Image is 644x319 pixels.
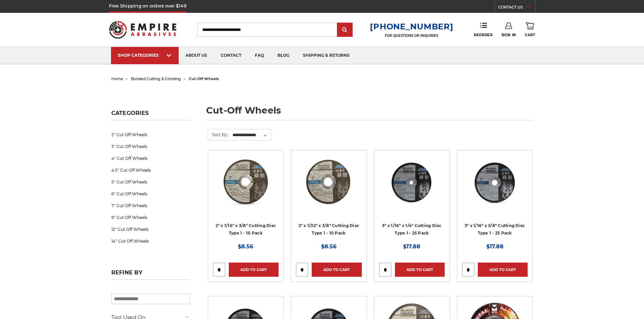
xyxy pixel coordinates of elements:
img: 2" x 1/32" x 3/8" Cut Off Wheel [302,155,356,209]
a: blog [271,47,296,64]
span: Cart [525,33,535,37]
a: 2" x 1/16" x 3/8" Cut Off Wheel [213,155,279,221]
img: 3" x 1/16" x 3/8" Cutting Disc [468,155,522,209]
img: Empire Abrasives [109,17,177,43]
h5: Categories [111,110,190,120]
a: 3” x .0625” x 1/4” Die Grinder Cut-Off Wheels by Black Hawk Abrasives [379,155,445,221]
a: 2" x 1/16" x 3/8" Cutting Disc Type 1 - 10 Pack [216,223,276,236]
a: 14" Cut Off Wheels [111,235,190,247]
a: 3" x 1/16" x 3/8" Cutting Disc Type 1 - 25 Pack [465,223,525,236]
select: Sort By: [231,130,271,140]
a: Add to Cart [478,263,528,277]
div: SHOP CATEGORIES [118,53,172,58]
a: 2" x 1/32" x 3/8" Cutting Disc Type 1 - 10 Pack [298,223,359,236]
a: 4" Cut Off Wheels [111,152,190,164]
input: Submit [338,23,352,37]
img: 3” x .0625” x 1/4” Die Grinder Cut-Off Wheels by Black Hawk Abrasives [385,155,439,209]
span: Sign In [502,33,516,37]
a: 12" Cut Off Wheels [111,223,190,235]
a: Quick view [305,175,352,189]
a: Cart [525,22,535,37]
a: Quick view [222,175,269,189]
span: Reorder [474,33,492,37]
h1: cut-off wheels [206,106,533,120]
a: Add to Cart [229,263,279,277]
a: CONTACT US [498,3,535,13]
a: 9" Cut Off Wheels [111,212,190,223]
a: 6" Cut Off Wheels [111,188,190,200]
a: home [111,76,123,81]
span: $17.88 [403,243,420,250]
a: [PHONE_NUMBER] [370,22,453,31]
a: 3" x 1/16" x 3/8" Cutting Disc [462,155,528,221]
a: contact [214,47,248,64]
a: Add to Cart [312,263,361,277]
a: 7" Cut Off Wheels [111,200,190,212]
a: 4.5" Cut Off Wheels [111,164,190,176]
span: $17.88 [486,243,504,250]
a: 3" Cut Off Wheels [111,141,190,152]
img: 2" x 1/16" x 3/8" Cut Off Wheel [219,155,273,209]
span: $8.56 [321,243,336,250]
a: faq [248,47,271,64]
a: bonded cutting & grinding [131,76,181,81]
a: Add to Cart [395,263,445,277]
a: shipping & returns [296,47,356,64]
label: Sort By: [208,129,228,140]
span: $8.56 [238,243,253,250]
a: 2" Cut Off Wheels [111,129,190,141]
h5: Refine by [111,269,190,280]
span: cut-off wheels [189,76,219,81]
a: Quick view [471,175,518,189]
a: Quick view [388,175,435,189]
p: FOR QUESTIONS OR INQUIRIES [370,33,453,38]
a: Reorder [474,22,492,37]
a: 5" Cut Off Wheels [111,176,190,188]
a: 2" x 1/32" x 3/8" Cut Off Wheel [296,155,361,221]
a: 3" x 1/16" x 1/4" Cutting Disc Type 1 - 25 Pack [382,223,442,236]
a: about us [179,47,214,64]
